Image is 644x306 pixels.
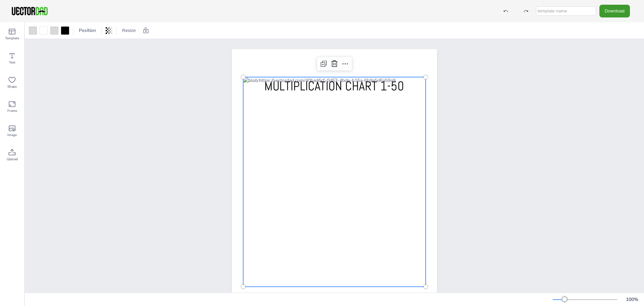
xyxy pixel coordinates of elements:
[7,108,17,114] span: Frame
[624,296,640,303] div: 100 %
[264,78,404,94] span: MULTIPLICATION CHART 1-50
[536,6,596,16] input: template name
[7,157,18,162] span: Upload
[119,25,139,36] button: Resize
[7,84,17,89] span: Shape
[77,27,97,34] span: Position
[599,5,630,17] button: Download
[9,60,15,65] span: Text
[11,6,49,16] img: VectorDad-1.png
[5,36,19,41] span: Template
[7,132,17,138] span: Image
